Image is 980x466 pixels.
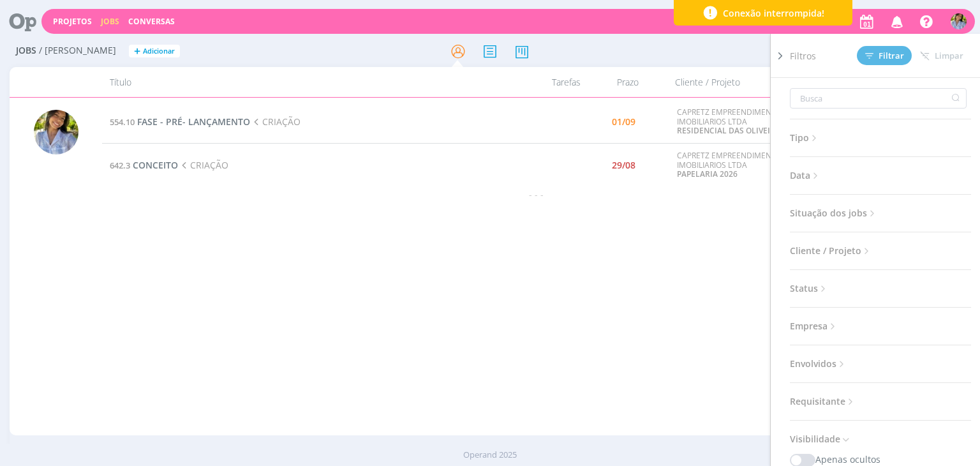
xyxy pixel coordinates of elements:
span: Filtros [790,49,816,63]
span: Cliente / Projeto [790,243,872,259]
a: 642.3CONCEITO [110,159,178,171]
div: Título [102,67,511,97]
a: PAPELARIA 2026 [677,169,738,179]
span: 554.10 [110,116,135,128]
span: CRIAÇÃO [178,159,228,171]
a: Projetos [53,16,92,27]
span: Conexão interrompida! [723,6,824,20]
span: / [PERSON_NAME] [39,45,116,56]
div: Prazo [588,67,667,97]
span: + [134,45,140,58]
div: 01/09 [612,117,635,126]
a: RESIDENCIAL DAS OLIVEIRAS [677,125,785,136]
div: 29/08 [612,161,635,170]
span: Envolvidos [790,356,847,372]
div: Cliente / Projeto [667,67,814,97]
div: Tarefas [512,67,588,97]
span: Status [790,280,829,297]
span: Filtrar [865,52,904,60]
button: Projetos [49,17,96,27]
span: Visibilidade [790,431,851,447]
div: CAPRETZ EMPREENDIMENTOS IMOBILIARIOS LTDA [677,151,808,179]
span: Jobs [16,45,36,56]
button: A [950,10,967,33]
span: Empresa [790,318,838,334]
span: Data [790,167,821,184]
input: Busca [790,88,967,109]
button: Jobs [97,17,123,27]
span: CRIAÇÃO [250,116,300,128]
a: Jobs [101,16,119,27]
span: 642.3 [110,160,130,171]
a: 554.10FASE - PRÉ- LANÇAMENTO [110,116,250,128]
img: A [951,13,967,29]
span: Situação dos jobs [790,205,878,222]
a: Conversas [128,16,175,27]
span: FASE - PRÉ- LANÇAMENTO [137,116,250,128]
div: - - - [102,188,970,201]
span: Adicionar [143,47,175,56]
button: Filtrar [857,46,912,65]
button: Limpar [912,47,972,65]
button: Conversas [124,17,179,27]
div: CAPRETZ EMPREENDIMENTOS IMOBILIARIOS LTDA [677,108,808,135]
button: +Adicionar [129,45,180,58]
span: Requisitante [790,393,856,410]
img: A [34,110,78,154]
span: CONCEITO [133,159,178,171]
span: Limpar [920,51,963,61]
span: Tipo [790,130,820,146]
